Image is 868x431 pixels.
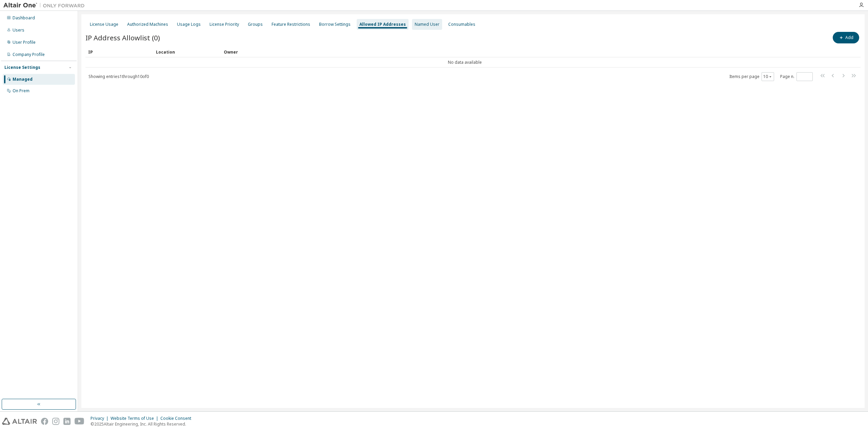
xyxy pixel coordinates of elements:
div: On Prem [13,88,29,94]
p: © 2025 Altair Engineering, Inc. All Rights Reserved. [91,421,195,427]
div: Allowed IP Addresses [359,22,406,27]
img: instagram.svg [52,418,59,425]
div: Consumables [448,22,475,27]
div: Borrow Settings [319,22,351,27]
button: 10 [763,74,772,79]
button: Add [833,32,859,43]
div: IP [88,46,151,57]
div: User Profile [13,40,36,45]
div: Privacy [91,416,111,421]
img: youtube.svg [75,418,84,425]
span: Showing entries 1 through 10 of 0 [88,74,149,79]
div: Website Terms of Use [111,416,160,421]
div: Users [13,27,24,33]
span: Items per page [729,72,774,81]
div: Managed [13,77,33,82]
div: Owner [224,46,842,57]
div: License Priority [210,22,239,27]
div: License Usage [90,22,118,27]
div: Feature Restrictions [272,22,310,27]
div: Location [156,46,218,57]
img: Altair One [3,2,88,9]
td: No data available [85,57,844,67]
span: Page n. [780,72,813,81]
div: License Settings [4,65,40,70]
img: altair_logo.svg [2,418,37,425]
span: IP Address Allowlist (0) [85,33,160,42]
div: Usage Logs [177,22,201,27]
img: linkedin.svg [63,418,71,425]
div: Groups [248,22,263,27]
img: facebook.svg [41,418,48,425]
div: Named User [415,22,439,27]
div: Cookie Consent [160,416,195,421]
div: Company Profile [13,52,45,57]
div: Dashboard [13,15,35,21]
div: Authorized Machines [127,22,168,27]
